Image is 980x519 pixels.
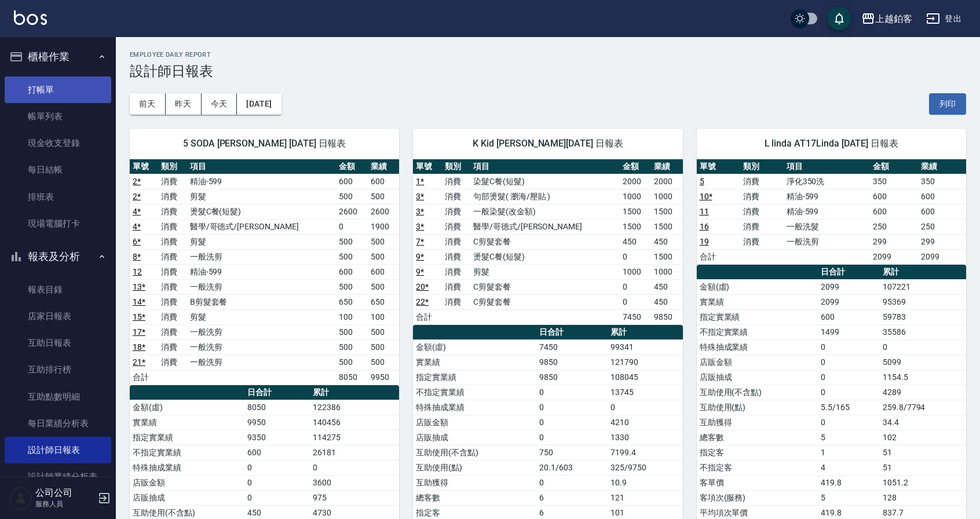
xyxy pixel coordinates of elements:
td: 600 [368,174,399,189]
td: 2600 [336,204,367,219]
img: Person [9,487,32,510]
td: 0 [336,219,367,234]
td: 精油-599 [784,189,871,204]
td: 一般洗剪 [187,339,337,354]
td: 燙髮C餐(短髮) [470,249,620,264]
td: 450 [651,279,682,294]
td: 1500 [620,219,651,234]
th: 日合計 [818,265,879,280]
td: 互助獲得 [413,475,536,490]
td: 0 [536,400,608,415]
td: 消費 [158,264,187,279]
td: 消費 [158,249,187,264]
td: 消費 [158,189,187,204]
td: 精油-599 [784,204,871,219]
button: 登出 [922,8,966,30]
td: 消費 [158,309,187,324]
td: 1 [818,445,879,460]
td: 特殊抽成業績 [697,339,818,354]
td: 1051.2 [880,475,966,490]
a: 每日業績分析表 [5,410,111,437]
th: 金額 [620,159,651,174]
td: 1000 [651,264,682,279]
td: 500 [368,189,399,204]
td: 2099 [818,279,879,294]
td: 500 [368,339,399,354]
td: 8050 [244,400,310,415]
td: 1500 [651,204,682,219]
td: 140456 [310,415,399,430]
td: 350 [918,174,966,189]
td: 消費 [158,324,187,339]
a: 互助日報表 [5,330,111,356]
td: 2000 [620,174,651,189]
td: 0 [818,385,879,400]
td: 600 [918,189,966,204]
a: 設計師日報表 [5,437,111,463]
td: 0 [536,430,608,445]
button: 報表及分析 [5,242,111,272]
td: 一般洗剪 [187,354,337,370]
td: 2099 [918,249,966,264]
td: 精油-599 [187,174,337,189]
td: C剪髮套餐 [470,279,620,294]
a: 帳單列表 [5,103,111,130]
td: 互助使用(點) [413,460,536,475]
button: 前天 [130,93,166,115]
td: 3600 [310,475,399,490]
td: 500 [336,279,367,294]
td: 一般染髮(改金額) [470,204,620,219]
td: 1499 [818,324,879,339]
th: 累計 [880,265,966,280]
td: 1000 [651,189,682,204]
td: 4289 [880,385,966,400]
td: 0 [536,415,608,430]
td: 0 [818,339,879,354]
td: 燙髮C餐(短髮) [187,204,337,219]
td: 128 [880,490,966,505]
td: 指定實業績 [413,370,536,385]
td: 一般洗剪 [187,279,337,294]
td: 0 [536,385,608,400]
td: 114275 [310,430,399,445]
td: 不指定實業績 [413,385,536,400]
h2: Employee Daily Report [130,51,966,59]
td: 0 [310,460,399,475]
a: 互助排行榜 [5,356,111,383]
td: 600 [336,174,367,189]
td: 合計 [130,370,158,385]
td: 合計 [697,249,740,264]
td: 108045 [608,370,683,385]
th: 單號 [130,159,158,174]
a: 5 [700,177,704,186]
td: 0 [244,490,310,505]
td: 5 [818,430,879,445]
td: 總客數 [697,430,818,445]
td: 102 [880,430,966,445]
td: 店販金額 [413,415,536,430]
td: 實業績 [697,294,818,309]
table: a dense table [130,159,399,385]
td: 350 [870,174,918,189]
td: 0 [620,249,651,264]
td: 消費 [158,339,187,354]
td: 8050 [336,370,367,385]
td: 450 [651,294,682,309]
td: 7450 [620,309,651,324]
td: C剪髮套餐 [470,234,620,249]
th: 累計 [608,325,683,340]
td: 消費 [158,174,187,189]
td: 剪髮 [187,309,337,324]
th: 單號 [413,159,441,174]
td: 2099 [870,249,918,264]
td: 金額(虛) [130,400,244,415]
a: 12 [133,267,142,276]
td: 0 [818,370,879,385]
td: 299 [918,234,966,249]
td: 750 [536,445,608,460]
td: 650 [336,294,367,309]
td: 9850 [651,309,682,324]
td: 600 [918,204,966,219]
td: 35586 [880,324,966,339]
th: 業績 [918,159,966,174]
